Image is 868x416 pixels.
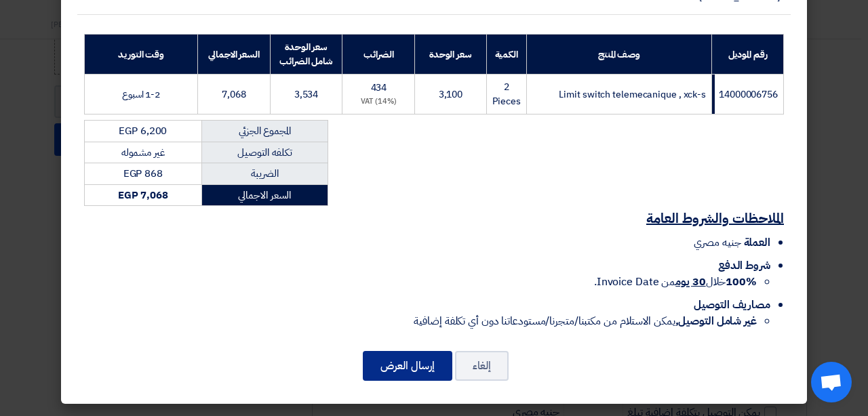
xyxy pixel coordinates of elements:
th: سعر الوحدة شامل الضرائب [270,35,342,75]
td: الضريبة [201,163,328,185]
span: EGP 868 [123,166,163,181]
strong: EGP 7,068 [118,188,168,203]
td: 14000006756 [712,75,784,115]
span: 7,068 [222,87,246,102]
td: تكلفه التوصيل [201,142,328,163]
li: يمكن الاستلام من مكتبنا/متجرنا/مستودعاتنا دون أي تكلفة إضافية [84,313,757,329]
strong: غير شامل التوصيل, [675,313,757,329]
span: شروط الدفع [718,257,770,274]
span: العملة [744,234,770,251]
td: المجموع الجزئي [201,121,328,142]
div: (14%) VAT [348,96,409,108]
span: خلال من Invoice Date. [594,274,757,290]
button: إرسال العرض [363,351,452,381]
span: 1-2 اسبوع [122,87,160,102]
button: إلغاء [455,351,509,381]
th: وصف المنتج [526,35,711,75]
u: 30 يوم [675,274,705,290]
span: Limit switch telemecanique , xck-s [559,87,706,102]
span: 434 [371,81,387,95]
span: 3,534 [294,87,319,102]
u: الملاحظات والشروط العامة [646,208,784,228]
strong: 100% [726,274,757,290]
td: EGP 6,200 [85,121,202,142]
span: غير مشموله [121,145,165,160]
th: سعر الوحدة [415,35,486,75]
th: رقم الموديل [712,35,784,75]
th: الكمية [486,35,526,75]
a: Open chat [811,362,852,402]
td: السعر الاجمالي [201,184,328,206]
th: السعر الاجمالي [198,35,270,75]
th: وقت التوريد [85,35,198,75]
span: 2 Pieces [492,80,521,108]
span: جنيه مصري [694,234,741,251]
th: الضرائب [342,35,415,75]
span: 3,100 [439,87,463,102]
span: مصاريف التوصيل [694,297,770,313]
